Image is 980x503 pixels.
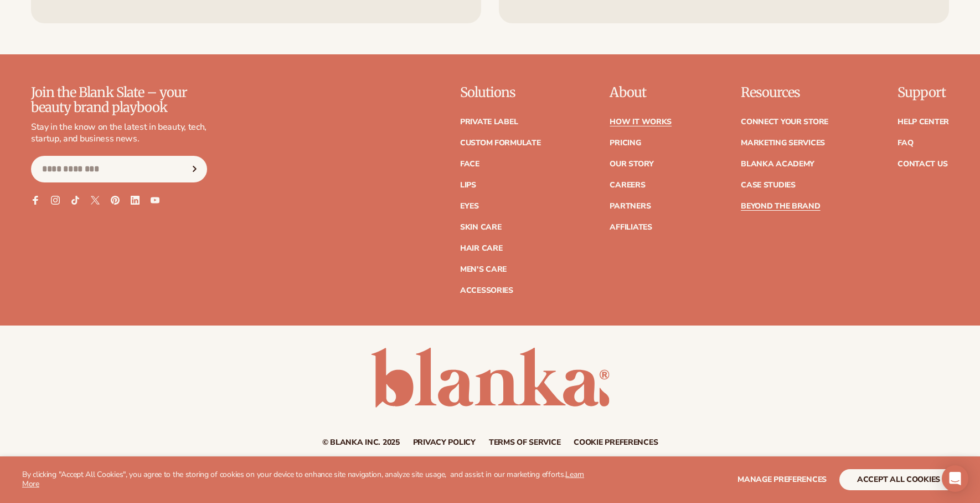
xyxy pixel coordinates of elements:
[489,439,561,446] a: Terms of service
[942,465,968,492] div: Open Intercom Messenger
[460,245,502,252] a: Hair Care
[610,223,652,231] a: Affiliates
[898,118,949,126] a: Help Center
[460,181,476,189] a: Lips
[31,85,207,115] p: Join the Blank Slate – your beauty brand playbook
[460,139,541,147] a: Custom formulate
[839,469,958,490] button: accept all cookies
[737,474,827,485] span: Manage preferences
[460,202,479,210] a: Eyes
[737,469,827,490] button: Manage preferences
[610,139,641,147] a: Pricing
[610,160,653,168] a: Our Story
[741,118,828,126] a: Connect your store
[22,470,590,489] p: By clicking "Accept All Cookies", you agree to the storing of cookies on your device to enhance s...
[22,469,584,489] a: Learn More
[574,439,658,446] a: Cookie preferences
[610,181,645,189] a: Careers
[182,156,207,182] button: Subscribe
[460,85,541,100] p: Solutions
[610,118,672,126] a: How It Works
[898,160,947,168] a: Contact Us
[741,139,825,147] a: Marketing services
[31,121,207,145] p: Stay in the know on the latest in beauty, tech, startup, and business news.
[741,181,796,189] a: Case Studies
[460,160,479,168] a: Face
[460,287,513,294] a: Accessories
[741,160,814,168] a: Blanka Academy
[460,223,501,231] a: Skin Care
[898,139,913,147] a: FAQ
[741,202,821,210] a: Beyond the brand
[460,266,507,273] a: Men's Care
[322,437,400,448] small: © Blanka Inc. 2025
[610,202,651,210] a: Partners
[898,85,949,100] p: Support
[413,439,476,446] a: Privacy policy
[741,85,828,100] p: Resources
[460,118,518,126] a: Private label
[610,85,672,100] p: About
